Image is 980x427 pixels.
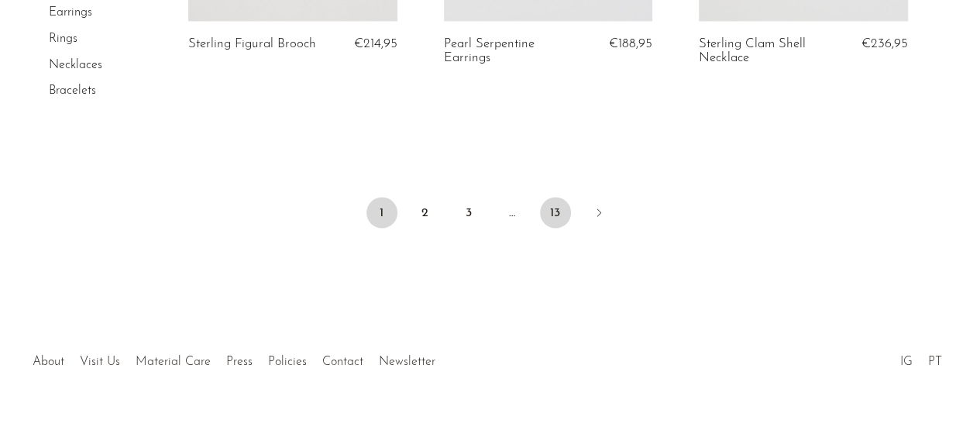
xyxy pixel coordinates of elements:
[49,59,102,71] a: Necklaces
[444,37,581,66] a: Pearl Serpentine Earrings
[25,343,443,373] ul: Quick links
[892,343,949,373] ul: Social Medias
[899,356,912,368] a: IG
[33,356,64,368] a: About
[49,33,77,45] a: Rings
[497,198,528,229] span: …
[927,356,941,368] a: PT
[80,356,120,368] a: Visit Us
[49,7,92,19] a: Earrings
[609,37,652,50] span: €188,95
[268,356,307,368] a: Policies
[354,37,397,50] span: €214,95
[49,84,96,97] a: Bracelets
[322,356,363,368] a: Contact
[226,356,253,368] a: Press
[410,198,441,229] a: 2
[540,198,571,229] a: 13
[699,37,836,66] a: Sterling Clam Shell Necklace
[136,356,211,368] a: Material Care
[861,37,908,50] span: €236,95
[583,198,614,232] a: Next
[453,198,484,229] a: 3
[366,198,397,229] span: 1
[188,37,316,51] a: Sterling Figural Brooch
